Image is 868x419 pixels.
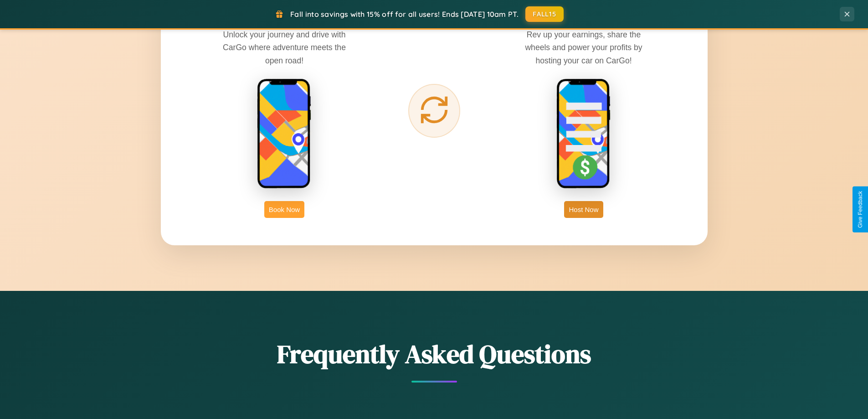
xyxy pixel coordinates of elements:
h2: Frequently Asked Questions [161,336,708,372]
button: Host Now [564,201,603,218]
p: Unlock your journey and drive with CarGo where adventure meets the open road! [216,28,353,67]
img: rent phone [257,78,312,190]
button: Book Now [264,201,304,218]
span: Fall into savings with 15% off for all users! Ends [DATE] 10am PT. [290,10,519,19]
div: Give Feedback [857,191,863,228]
p: Rev up your earnings, share the wheels and power your profits by hosting your car on CarGo! [515,28,652,67]
img: host phone [556,78,611,190]
button: FALL15 [525,6,564,22]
